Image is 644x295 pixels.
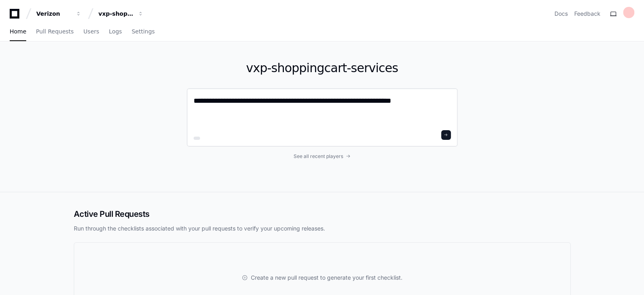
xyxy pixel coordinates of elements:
a: Docs [554,10,568,18]
span: Logs [109,29,122,34]
a: Users [83,23,99,41]
a: Settings [131,23,154,41]
div: Verizon [36,10,71,18]
a: Logs [109,23,122,41]
a: See all recent players [187,153,458,160]
span: Settings [131,29,154,34]
h1: vxp-shoppingcart-services [187,61,458,75]
h2: Active Pull Requests [74,208,571,220]
a: Pull Requests [36,23,73,41]
button: Feedback [574,10,600,18]
button: vxp-shoppingcart-services [95,6,147,21]
div: vxp-shoppingcart-services [98,10,133,18]
span: See all recent players [294,153,343,160]
span: Users [83,29,99,34]
a: Home [10,23,26,41]
span: Create a new pull request to generate your first checklist. [251,274,402,282]
p: Run through the checklists associated with your pull requests to verify your upcoming releases. [74,224,571,233]
button: Verizon [33,6,85,21]
span: Pull Requests [36,29,73,34]
span: Home [10,29,26,34]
